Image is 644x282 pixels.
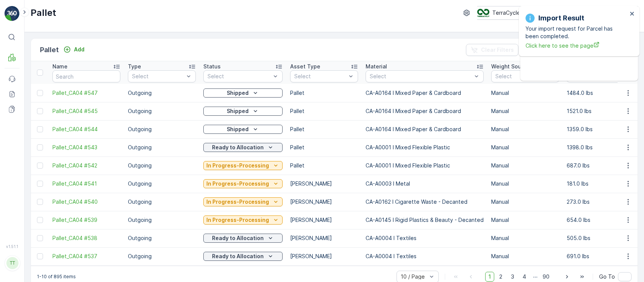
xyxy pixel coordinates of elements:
button: Ready to Allocation [203,234,283,243]
p: Pallet [290,144,358,151]
button: In Progress-Processing [203,197,283,206]
p: Status [203,63,221,70]
div: Toggle Row Selected [37,144,43,150]
span: 4 [519,272,530,282]
p: Outgoing [128,126,196,133]
a: Pallet_CA04 #539 [52,216,120,224]
p: Ready to Allocation [212,234,264,242]
a: Pallet_CA04 #537 [52,253,120,260]
span: 1 [485,272,494,282]
p: 691.0 lbs [567,253,635,260]
p: Import Result [538,13,584,23]
div: Toggle Row Selected [37,235,43,241]
div: Toggle Row Selected [37,253,43,259]
button: Ready to Allocation [203,252,283,261]
img: TC_8rdWMmT_gp9TRR3.png [477,9,489,17]
p: CA-A0145 I Rigid Plastics & Beauty - Decanted [366,216,484,224]
p: Manual [491,198,559,206]
p: 1359.0 lbs [567,126,635,133]
p: Pallet [290,107,358,115]
p: 1521.0 lbs [567,107,635,115]
div: Toggle Row Selected [37,181,43,187]
p: Outgoing [128,144,196,151]
p: Select [495,73,547,80]
p: Manual [491,144,559,151]
p: 1-10 of 895 items [37,274,76,280]
p: Outgoing [128,89,196,97]
p: Manual [491,107,559,115]
p: Manual [491,216,559,224]
div: Toggle Row Selected [37,126,43,132]
a: Click here to see the page [526,42,627,50]
p: Outgoing [128,216,196,224]
p: CA-A0162 I Cigarette Waste - Decanted [366,198,484,206]
span: Go To [599,273,615,280]
p: Ready to Allocation [212,144,264,151]
p: 1398.0 lbs [567,144,635,151]
p: Outgoing [128,198,196,206]
p: [PERSON_NAME] [290,180,358,187]
p: In Progress-Processing [206,162,269,169]
p: Manual [491,89,559,97]
p: Manual [491,253,559,260]
button: Shipped [203,107,283,116]
p: Clear Filters [481,46,514,54]
p: Name [52,63,68,70]
a: Pallet_CA04 #547 [52,89,120,97]
div: Toggle Row Selected [37,217,43,223]
div: Toggle Row Selected [37,199,43,205]
p: CA-A0001 I Mixed Flexible Plastic [366,144,484,151]
span: Pallet_CA04 #542 [52,162,120,169]
button: Add [60,45,88,54]
p: Pallet [31,7,56,19]
button: Shipped [203,88,283,98]
p: Outgoing [128,180,196,187]
button: In Progress-Processing [203,215,283,225]
img: logo [5,6,20,21]
p: 687.0 lbs [567,162,635,169]
p: CA-A0004 I Textiles [366,234,484,242]
p: In Progress-Processing [206,198,269,206]
p: In Progress-Processing [206,216,269,224]
p: 505.0 lbs [567,234,635,242]
p: [PERSON_NAME] [290,216,358,224]
a: Pallet_CA04 #538 [52,234,120,242]
p: In Progress-Processing [206,180,269,187]
button: Shipped [203,125,283,134]
p: Select [370,73,472,80]
p: CA-A0164 I Mixed Paper & Cardboard [366,107,484,115]
div: Toggle Row Selected [37,108,43,114]
p: [PERSON_NAME] [290,234,358,242]
button: TT [5,250,20,276]
p: Add [74,46,85,53]
p: Outgoing [128,162,196,169]
span: v 1.51.1 [5,244,20,249]
button: Ready to Allocation [203,143,283,152]
a: Pallet_CA04 #541 [52,180,120,187]
p: Weight Source [491,63,530,70]
a: Pallet_CA04 #544 [52,126,120,133]
p: Manual [491,234,559,242]
span: Pallet_CA04 #543 [52,144,120,151]
p: Select [207,73,271,80]
p: CA-A0003 I Metal [366,180,484,187]
p: Outgoing [128,253,196,260]
div: Toggle Row Selected [37,90,43,96]
p: Outgoing [128,234,196,242]
div: Toggle Row Selected [37,163,43,169]
p: Manual [491,126,559,133]
p: CA-A0164 I Mixed Paper & Cardboard [366,126,484,133]
button: close [630,11,635,18]
p: 654.0 lbs [567,216,635,224]
p: Manual [491,162,559,169]
p: Pallet [290,126,358,133]
p: Shipped [227,126,249,133]
p: Manual [491,180,559,187]
p: Ready to Allocation [212,253,264,260]
p: 181.0 lbs [567,180,635,187]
